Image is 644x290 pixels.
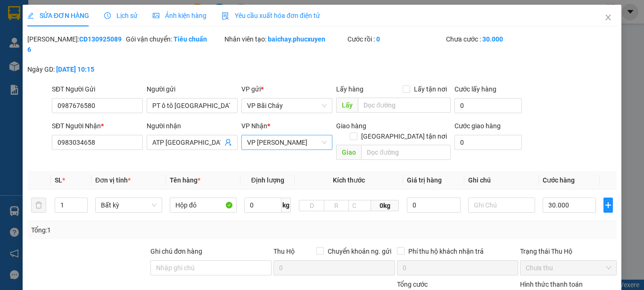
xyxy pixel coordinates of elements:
[482,35,503,43] b: 30.000
[376,35,380,43] b: 0
[52,84,143,94] div: SĐT Người Gửi
[22,63,115,80] span: Gửi hàng Hạ Long: Hotline:
[397,281,428,288] span: Tổng cước
[150,260,272,275] input: Ghi chú đơn hàng
[95,176,131,184] span: Đơn vị tính
[371,200,399,211] span: 0kg
[27,64,124,75] div: Ngày GD:
[333,176,365,184] span: Kích thước
[52,121,143,131] div: SĐT Người Nhận
[281,198,291,213] span: kg
[454,135,522,150] input: Cước giao hàng
[150,248,202,255] label: Ghi chú đơn hàng
[348,200,371,211] input: C
[526,261,611,275] span: Chưa thu
[336,98,358,113] span: Lấy
[170,176,200,184] span: Tên hàng
[603,198,613,213] button: plus
[595,5,621,31] button: Close
[170,198,237,213] input: VD: Bàn, Ghế
[153,12,206,19] span: Ảnh kiện hàng
[324,246,395,257] span: Chuyển khoản ng. gửi
[31,225,249,235] div: Tổng: 1
[268,35,325,43] b: baichay.phucxuyen
[454,98,522,113] input: Cước lấy hàng
[27,12,34,19] span: edit
[104,12,138,19] span: Lịch sử
[27,12,89,19] span: SỬA ĐƠN HÀNG
[55,176,62,184] span: SL
[405,246,487,257] span: Phí thu hộ khách nhận trả
[361,145,451,160] input: Dọc đường
[31,198,46,213] button: delete
[222,12,229,20] img: icon
[347,34,444,44] div: Cước rồi :
[29,5,107,25] strong: Công ty TNHH Phúc Xuyên
[357,131,451,141] span: [GEOGRAPHIC_DATA] tận nơi
[358,98,451,113] input: Dọc đường
[468,198,535,213] input: Ghi Chú
[224,34,346,44] div: Nhân viên tạo:
[454,122,501,130] label: Cước giao hàng
[299,200,324,211] input: D
[336,122,366,130] span: Giao hàng
[336,85,363,93] span: Lấy hàng
[247,135,327,149] span: VP Trần Khát Chân
[101,198,157,212] span: Bất kỳ
[520,246,617,257] div: Trạng thái Thu Hộ
[222,12,320,19] span: Yêu cầu xuất hóa đơn điện tử
[247,99,327,113] span: VP Bãi Cháy
[543,176,575,184] span: Cước hàng
[604,14,612,21] span: close
[407,176,442,184] span: Giá trị hàng
[104,12,111,19] span: clock-circle
[27,34,124,55] div: [PERSON_NAME]:
[147,121,238,131] div: Người nhận
[24,36,114,52] strong: 024 3236 3236 -
[454,85,496,93] label: Cước lấy hàng
[464,171,539,190] th: Ghi chú
[251,176,284,184] span: Định lượng
[173,35,207,43] b: Tiêu chuẩn
[224,139,232,146] span: user-add
[153,12,159,19] span: picture
[604,201,612,209] span: plus
[23,27,114,61] span: Gửi hàng [GEOGRAPHIC_DATA]: Hotline:
[39,44,113,61] strong: 0888 827 827 - 0848 827 827
[126,34,223,44] div: Gói vận chuyển:
[336,145,361,160] span: Giao
[446,34,543,44] div: Chưa cước :
[410,84,451,94] span: Lấy tận nơi
[147,84,238,94] div: Người gửi
[241,84,332,94] div: VP gửi
[273,248,295,255] span: Thu Hộ
[56,66,94,73] b: [DATE] 10:15
[324,200,349,211] input: R
[520,281,583,288] label: Hình thức thanh toán
[241,122,267,130] span: VP Nhận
